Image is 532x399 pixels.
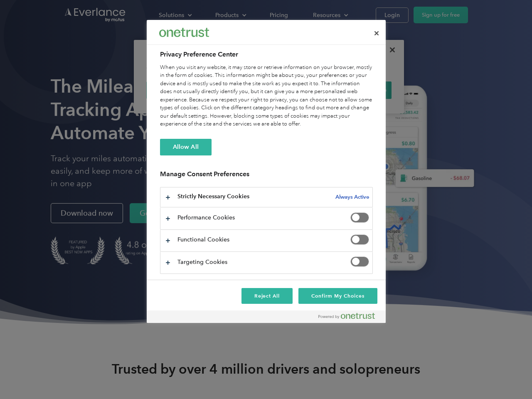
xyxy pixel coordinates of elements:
[160,139,212,155] button: Allow All
[241,288,293,304] button: Reject All
[318,313,375,319] img: Powered by OneTrust Opens in a new Tab
[147,20,386,323] div: Privacy Preference Center
[318,313,382,323] a: Powered by OneTrust Opens in a new Tab
[298,288,377,304] button: Confirm My Choices
[367,24,386,42] button: Close
[160,170,373,183] h3: Manage Consent Preferences
[159,28,209,37] img: Everlance
[147,20,386,323] div: Preference center
[160,64,373,128] div: When you visit any website, it may store or retrieve information on your browser, mostly in the f...
[159,24,209,41] div: Everlance
[160,49,373,59] h2: Privacy Preference Center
